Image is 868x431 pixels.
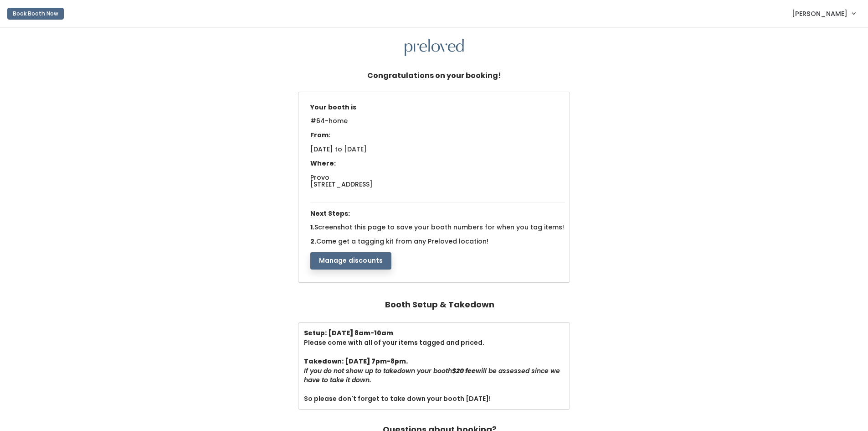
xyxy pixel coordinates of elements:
span: [DATE] to [DATE] [310,145,367,154]
span: #64-home [310,116,348,131]
i: If you do not show up to takedown your booth will be assessed since we have to take it down. [304,366,560,385]
h5: Congratulations on your booking! [367,67,501,84]
span: Provo [STREET_ADDRESS] [310,173,373,189]
h4: Booth Setup & Takedown [385,296,494,314]
a: Book Booth Now [7,4,64,24]
b: Takedown: [DATE] 7pm-8pm. [304,357,408,366]
span: Come get a tagging kit from any Preloved location! [316,237,488,246]
b: $20 fee [452,366,476,375]
span: Screenshot this page to save your booth numbers for when you tag items! [314,223,564,232]
span: Where: [310,159,336,168]
b: Setup: [DATE] 8am-10am [304,328,393,338]
button: Manage discounts [310,252,392,270]
span: Next Steps: [310,209,350,218]
div: Please come with all of your items tagged and priced. So please don't forget to take down your bo... [304,328,565,404]
div: 1. 2. [306,99,570,270]
img: preloved logo [405,39,464,57]
button: Book Booth Now [7,8,64,20]
span: Your booth is [310,103,356,112]
a: [PERSON_NAME] [783,4,864,23]
a: Manage discounts [310,256,392,265]
span: From: [310,130,330,140]
span: [PERSON_NAME] [792,9,847,19]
